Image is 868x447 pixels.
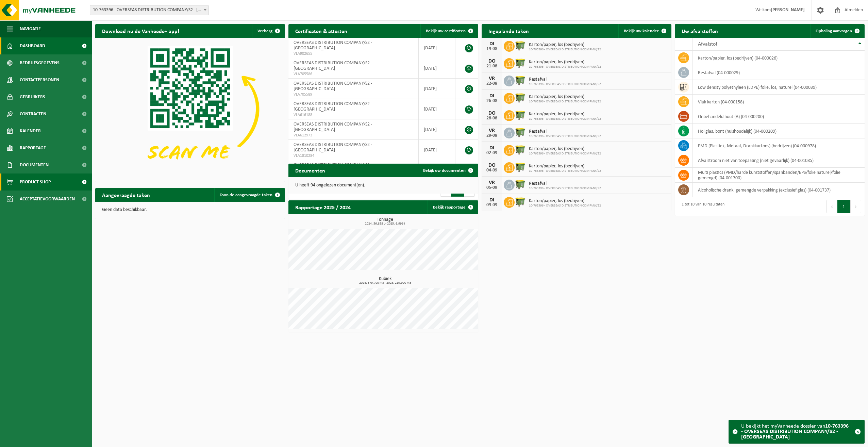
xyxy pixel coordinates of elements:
p: Geen data beschikbaar. [102,208,278,212]
button: Next [851,200,861,213]
span: 10-763396 - OVERSEAS DISTRIBUTION COMPANY/S2 - ANTWERPEN [90,5,209,15]
span: Verberg [257,29,272,33]
span: Contactpersonen [20,71,59,88]
div: DI [485,145,499,151]
img: WB-1100-HPE-GN-50 [515,161,526,173]
img: WB-1100-HPE-GN-50 [515,127,526,138]
div: 19-08 [485,47,499,51]
div: VR [485,76,499,81]
span: 10-763396 - OVERSEAS DISTRIBUTION COMPANY/S2 [529,134,601,138]
span: Navigatie [20,20,41,37]
span: Bekijk uw kalender [624,29,659,33]
span: Restafval [529,77,601,82]
span: 10-763396 - OVERSEAS DISTRIBUTION COMPANY/S2 [529,186,601,191]
td: [DATE] [419,99,456,119]
h3: Kubiek [292,277,478,285]
span: Documenten [20,156,49,173]
img: WB-1100-HPE-GN-50 [515,74,526,86]
span: Bekijk uw documenten [423,168,466,173]
span: Toon de aangevraagde taken [220,193,272,197]
button: Verberg [252,24,284,38]
a: Bekijk uw certificaten [420,24,478,38]
td: karton/papier, los (bedrijven) (04-000026) [693,51,865,65]
button: Previous [827,200,837,213]
h2: Uw afvalstoffen [675,24,725,37]
div: DI [485,197,499,203]
div: DO [485,59,499,64]
span: VLA902655 [294,51,413,56]
td: alcoholische drank, gemengde verpakking (exclusief glas) (04-001737) [693,183,865,197]
span: Karton/papier, los (bedrijven) [529,42,601,48]
span: 10-763396 - OVERSEAS DISTRIBUTION COMPANY/S2 [529,100,601,104]
td: onbehandeld hout (A) (04-000200) [693,109,865,124]
strong: [PERSON_NAME] [771,7,805,13]
h2: Certificaten & attesten [288,24,354,37]
span: OVERSEAS DISTRIBUTION COMPANY/S2 - [GEOGRAPHIC_DATA] [294,61,372,71]
span: Kalender [20,122,41,139]
span: Karton/papier, los (bedrijven) [529,198,601,204]
img: WB-1100-HPE-GN-50 [515,179,526,190]
td: [DATE] [419,58,456,79]
td: hol glas, bont (huishoudelijk) (04-000209) [693,124,865,138]
img: WB-1100-HPE-GN-50 [515,196,526,208]
h2: Ingeplande taken [482,24,536,37]
span: Dashboard [20,37,45,54]
div: 21-08 [485,64,499,69]
span: Bekijk uw certificaten [426,29,466,33]
span: 10-763396 - OVERSEAS DISTRIBUTION COMPANY/S2 [529,169,601,173]
h2: Documenten [288,164,332,177]
span: VLA1810284 [294,153,413,159]
span: VLA616188 [294,112,413,118]
strong: 10-763396 - OVERSEAS DISTRIBUTION COMPANY/S2 - [GEOGRAPHIC_DATA] [741,424,849,440]
img: WB-1100-HPE-GN-50 [515,144,526,155]
div: DO [485,111,499,116]
button: 1 [837,200,851,213]
span: Ophaling aanvragen [816,29,852,33]
span: 2024: 56,858 t - 2025: 6,996 t [292,222,478,226]
span: Rapportage [20,139,46,156]
span: Karton/papier, los (bedrijven) [529,164,601,169]
td: [DATE] [419,119,456,140]
div: 05-09 [485,185,499,190]
span: Restafval [529,181,601,186]
p: U heeft 94 ongelezen document(en). [295,183,471,188]
td: [DATE] [419,140,456,160]
img: WB-1100-HPE-GN-50 [515,57,526,69]
span: Restafval [529,129,601,134]
td: [DATE] [419,79,456,99]
span: 10-763396 - OVERSEAS DISTRIBUTION COMPANY/S2 [529,152,601,156]
span: OVERSEAS DISTRIBUTION COMPANY/S2 - [GEOGRAPHIC_DATA] [294,40,372,51]
td: multi plastics (PMD/harde kunststoffen/spanbanden/EPS/folie naturel/folie gemengd) (04-001700) [693,168,865,183]
span: Karton/papier, los (bedrijven) [529,94,601,100]
div: 29-08 [485,133,499,138]
h2: Rapportage 2025 / 2024 [288,200,357,214]
span: VLA705589 [294,92,413,97]
div: DO [485,163,499,168]
a: Bekijk uw kalender [618,24,671,38]
span: 10-763396 - OVERSEAS DISTRIBUTION COMPANY/S2 [529,117,601,121]
div: 26-08 [485,99,499,103]
div: U bekijkt het myVanheede dossier van [741,420,851,443]
h2: Aangevraagde taken [95,188,157,201]
img: WB-1100-HPE-GN-50 [515,109,526,121]
div: VR [485,180,499,185]
td: afvalstroom niet van toepassing (niet gevaarlijk) (04-001085) [693,153,865,168]
h3: Tonnage [292,217,478,226]
img: WB-1100-HPE-GN-50 [515,40,526,51]
img: WB-1100-HPE-GN-50 [515,92,526,103]
div: DI [485,93,499,99]
span: OVERSEAS DISTRIBUTION COMPANY/S2 - [GEOGRAPHIC_DATA] [294,101,372,112]
td: vlak karton (04-000158) [693,95,865,109]
div: 28-08 [485,116,499,121]
span: Acceptatievoorwaarden [20,191,75,208]
div: DI [485,41,499,47]
span: Afvalstof [698,42,717,47]
span: Product Shop [20,173,51,191]
td: low density polyethyleen (LDPE) folie, los, naturel (04-000039) [693,80,865,95]
h2: Download nu de Vanheede+ app! [95,24,186,37]
div: 02-09 [485,151,499,155]
span: Contracten [20,105,46,122]
div: 09-09 [485,203,499,208]
span: OVERSEAS DISTRIBUTION COMPANY/S2 - [GEOGRAPHIC_DATA] [294,81,372,92]
span: OVERSEAS DISTRIBUTION COMPANY/S2 - [GEOGRAPHIC_DATA] [294,142,372,153]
